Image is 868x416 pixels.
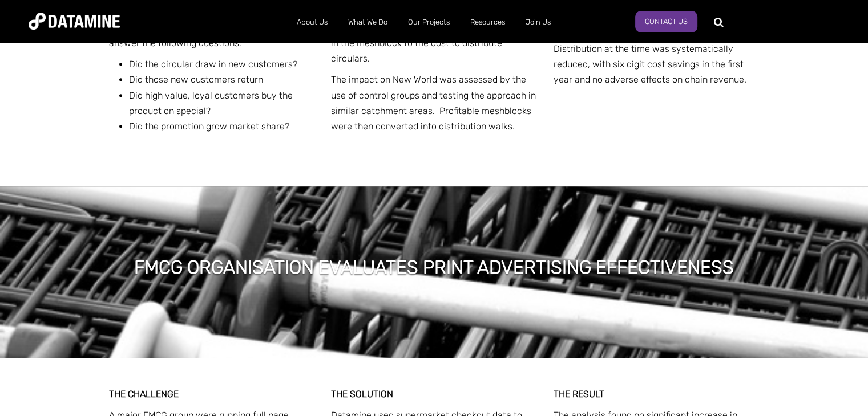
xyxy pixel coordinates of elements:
a: Resources [460,7,515,37]
a: Our Projects [398,7,460,37]
strong: THE CHALLENGE [109,389,179,399]
p: Distribution at the time was systematically reduced, with six digit cost savings in the first yea... [554,41,760,88]
strong: THE SOLUTION [331,389,393,399]
a: Join Us [515,7,561,37]
span: Did high value, loyal customers buy the product on special? [129,90,293,116]
h1: FMCG ORGANISATION EVALUATES PRINT ADVERTISING EFFECTIVENESS [134,255,734,280]
img: Datamine [29,13,120,30]
p: The impact on New World was assessed by the use of control groups and testing the approach in sim... [331,72,537,134]
strong: THE RESULT [554,389,604,399]
a: Contact Us [635,11,697,32]
span: Did the promotion grow market share? [129,121,289,132]
a: About Us [286,7,338,37]
a: What We Do [338,7,398,37]
span: Did those new customers return [129,74,263,85]
span: Did the circular draw in new customers? [129,59,297,70]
